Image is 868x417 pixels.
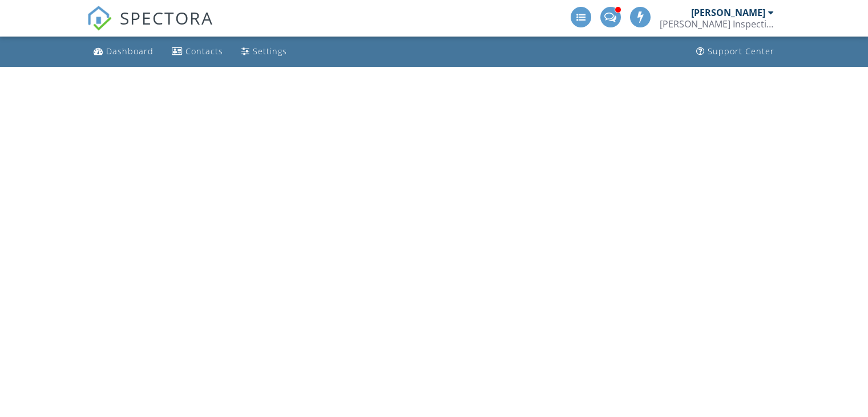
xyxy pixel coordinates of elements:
a: Contacts [167,41,228,62]
a: Settings [237,41,292,62]
div: [PERSON_NAME] [691,7,765,18]
span: SPECTORA [120,6,213,30]
div: Support Center [708,46,774,57]
a: SPECTORA [87,15,213,39]
div: Dashboard [106,46,154,57]
a: Support Center [692,41,779,62]
div: Contacts [185,46,223,57]
img: The Best Home Inspection Software - Spectora [87,6,112,31]
div: Schaefer Inspection Service [660,18,774,30]
a: Dashboard [89,41,158,62]
div: Settings [253,46,287,57]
